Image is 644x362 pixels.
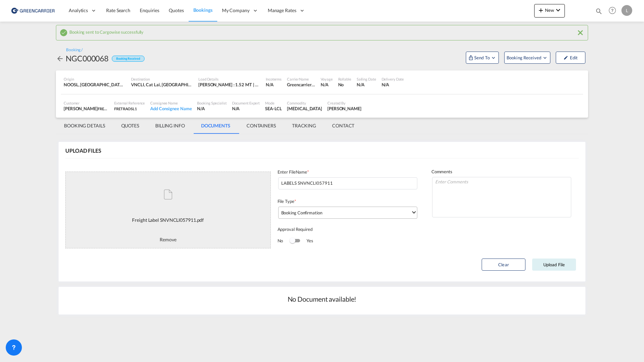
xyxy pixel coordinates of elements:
div: Consignee Name [150,100,192,105]
body: Editor, editor2 [7,7,154,14]
span: Send To [474,54,490,61]
div: L [621,5,632,16]
div: N/A [197,105,226,112]
span: FREJA Transport & Logistics AS [98,106,149,111]
md-tab-item: BOOKING DETAILS [56,118,113,134]
md-select: Select File Type: Booking Confirmation [278,207,417,219]
span: Enquiries [140,7,159,13]
div: Rollable [338,77,351,82]
div: Document Expert [232,100,260,105]
div: Booking Specialist [197,100,226,105]
div: SEA-LCL [265,105,282,112]
span: Booking Received [507,54,542,61]
span: Help [607,5,618,16]
button: Open demo menu [466,52,499,64]
button: icon-pencilEdit [556,52,585,64]
span: Quotes [169,7,184,13]
div: Origin [64,77,126,82]
div: UPLOAD FILES [65,147,101,154]
div: Add Consignee Name [150,105,192,112]
div: Booking / [66,47,83,53]
div: NOOSL, Oslo, Norway, Northern Europe, Europe [64,82,126,88]
div: N/A [232,105,260,112]
md-icon: icon-magnify [595,7,603,15]
div: Commodity [287,100,322,105]
md-tab-item: QUOTES [113,118,147,134]
md-tab-item: CONTAINERS [238,118,284,134]
div: Carrier Name [287,77,315,82]
md-tab-item: TRACKING [284,118,324,134]
div: Greencarrier Consolidators [287,82,315,88]
div: Comments [431,169,572,176]
div: [PERSON_NAME] : 1.52 MT | Volumetric Wt : 3.02 CBM | Chargeable Wt : 3.02 W/M [198,82,260,88]
div: Incoterms [266,77,282,82]
span: No [278,238,290,244]
div: icon-magnify [595,7,603,18]
md-tab-item: BILLING INFO [147,118,193,134]
div: NGC000068 [66,53,108,64]
span: Yes [300,238,313,244]
div: Delivery Date [382,77,404,82]
div: File Type [278,198,418,206]
md-icon: icon-chevron-down [554,6,562,14]
input: Enter File Name [278,177,417,189]
div: Customer [64,100,109,105]
md-tab-item: CONTACT [324,118,362,134]
button: Upload File [532,259,576,271]
md-icon: icon-arrow-left [56,55,64,63]
span: Analytics [69,7,88,14]
md-icon: icon-close [576,29,584,37]
div: No [338,82,351,88]
md-icon: icon-pencil [563,55,568,60]
md-pagination-wrapper: Use the left and right arrow keys to navigate between tabs [56,118,362,134]
div: Voyage [321,77,332,82]
div: External Reference [114,100,145,105]
div: Sailing Date [357,77,376,82]
div: Enter FileName [278,169,418,177]
div: Approval Required [278,226,418,234]
span: FRETRAOSL1 [114,107,137,111]
md-icon: icon-checkbox-marked-circle [60,29,68,37]
h2: No Document available! [288,294,357,304]
md-icon: icon-plus 400-fg [537,6,545,14]
div: N/A [382,82,404,88]
button: Open demo menu [504,52,550,64]
div: icon-arrow-left [56,53,66,64]
img: e39c37208afe11efa9cb1d7a6ea7d6f5.png [10,3,56,18]
span: My Company [222,7,250,14]
div: Created By [327,100,361,105]
div: VNCLI, Cat Lai, Viet Nam, South East Asia, Asia Pacific [131,82,193,88]
span: Rate Search [106,7,130,13]
div: Load Details [198,77,260,82]
div: Booking Confirmation [281,210,322,215]
button: Clear [482,259,525,271]
span: Booking sent to Cargowise successfully [69,28,143,35]
md-tab-item: DOCUMENTS [193,118,238,134]
button: Remove [160,237,176,243]
md-switch: Switch 1 [290,236,300,246]
div: N/A [321,82,332,88]
span: Manage Rates [268,7,296,14]
div: Fish Oil [287,105,322,112]
span: New [537,7,562,13]
div: Booking Received [112,56,144,62]
button: icon-plus 400-fgNewicon-chevron-down [534,4,565,18]
span: Freight Label SNVNCLI057911.pdf [132,212,204,223]
div: [PERSON_NAME] [64,105,109,112]
span: Bookings [193,7,213,13]
div: Jakub Flemming [327,105,361,112]
div: Mode [265,100,282,105]
div: Help [607,5,621,17]
div: N/A [357,82,376,88]
div: Destination [131,77,193,82]
div: N/A [266,82,273,88]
